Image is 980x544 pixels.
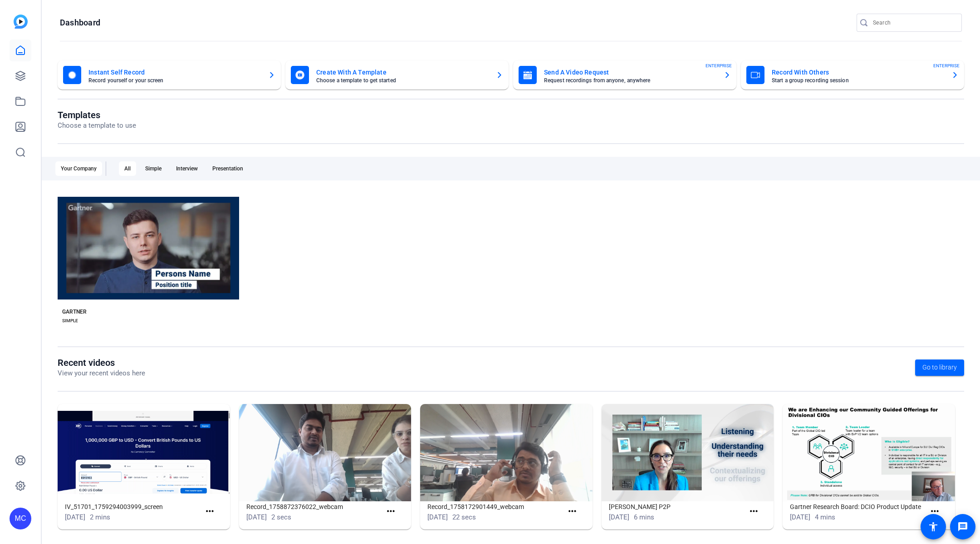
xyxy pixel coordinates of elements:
mat-card-subtitle: Start a group recording session [772,78,944,83]
h1: Record_1758172901449_webcam [427,501,563,512]
span: 2 secs [271,513,291,521]
span: Go to library [922,363,957,372]
mat-card-subtitle: Choose a template to get started [316,78,489,83]
span: [DATE] [790,513,810,521]
mat-icon: accessibility [928,521,939,532]
mat-icon: more_horiz [385,506,397,517]
mat-icon: more_horiz [748,506,759,517]
span: ENTERPRISE [706,62,732,69]
mat-card-title: Create With A Template [316,67,489,78]
button: Instant Self RecordRecord yourself or your screen [58,60,281,90]
mat-card-subtitle: Record yourself or your screen [88,78,261,83]
button: Record With OthersStart a group recording sessionENTERPRISE [741,60,964,90]
span: [DATE] [427,513,448,521]
span: 22 secs [452,513,476,521]
mat-card-title: Instant Self Record [88,67,261,78]
p: Choose a template to use [58,120,136,131]
mat-icon: more_horiz [929,506,941,517]
img: Record_1758872376022_webcam [239,404,412,501]
mat-card-subtitle: Request recordings from anyone, anywhere [544,78,716,83]
div: SIMPLE [62,317,78,324]
div: Presentation [207,161,249,176]
img: Gartner Research Board: DCIO Product Update [783,404,955,501]
span: 6 mins [634,513,654,521]
h1: Dashboard [60,17,100,28]
h1: Recent videos [58,357,145,368]
mat-card-title: Record With Others [772,67,944,78]
mat-card-title: Send A Video Request [544,67,716,78]
mat-icon: more_horiz [204,506,216,517]
div: Interview [171,161,203,176]
h1: [PERSON_NAME] P2P [609,501,745,512]
span: 4 mins [815,513,835,521]
div: Simple [140,161,167,176]
p: View your recent videos here [58,368,145,379]
span: ENTERPRISE [933,62,960,69]
mat-icon: message [957,521,968,532]
span: [DATE] [65,513,85,521]
button: Create With A TemplateChoose a template to get started [285,60,509,90]
div: Your Company [55,161,102,176]
div: GARTNER [62,308,87,315]
img: blue-gradient.svg [14,15,28,29]
input: Search [873,17,955,28]
span: [DATE] [609,513,629,521]
h1: IV_51701_1759294003999_screen [65,501,201,512]
img: IV_51701_1759294003999_screen [58,404,230,501]
h1: Gartner Research Board: DCIO Product Update [790,501,926,512]
span: [DATE] [246,513,267,521]
div: All [119,161,136,176]
div: MC [10,508,31,529]
h1: Templates [58,110,136,120]
a: Go to library [915,359,964,376]
mat-icon: more_horiz [567,506,578,517]
button: Send A Video RequestRequest recordings from anyone, anywhereENTERPRISE [513,60,736,90]
img: Record_1758172901449_webcam [420,404,593,501]
span: 2 mins [90,513,110,521]
img: Christie Dziubek P2P [602,404,774,501]
h1: Record_1758872376022_webcam [246,501,382,512]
